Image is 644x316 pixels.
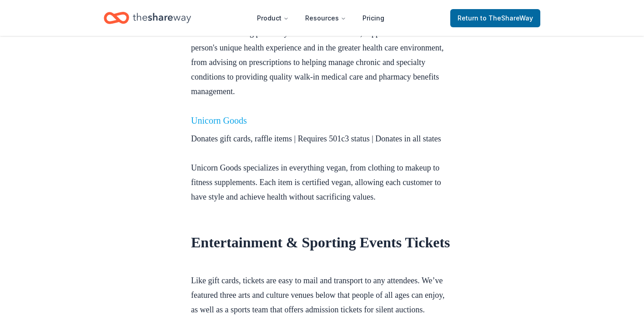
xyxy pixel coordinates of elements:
[298,9,353,27] button: Resources
[250,7,392,29] nav: Main
[104,7,191,29] a: Home
[191,233,453,270] h1: Entertainment & Sporting Events Tickets
[191,161,453,233] p: Unicorn Goods specializes in everything vegan, from clothing to makeup to fitness supplements. Ea...
[480,14,533,22] span: to TheShareWay
[355,9,392,27] a: Pricing
[191,115,247,125] a: Unicorn Goods
[458,13,533,24] span: Return
[450,9,540,27] a: Returnto TheShareWay
[191,131,453,161] p: Donates gift cards, raffle items | Requires 501c3 status | Donates in all states
[191,26,453,113] p: CVS is reinventing pharmacy to have a more active, supportive role in each person's unique health...
[250,9,296,27] button: Product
